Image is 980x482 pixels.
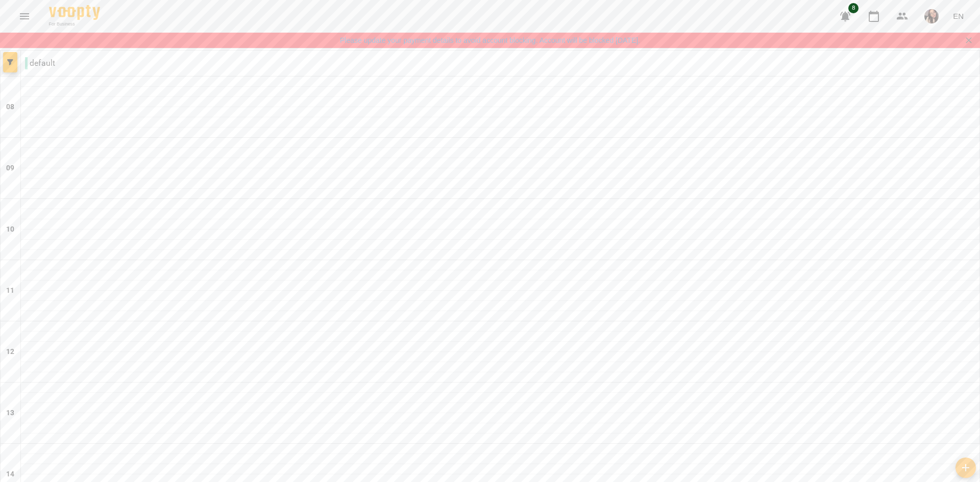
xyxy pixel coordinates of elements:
h6: 10 [6,224,14,235]
h6: 08 [6,102,14,113]
h6: 09 [6,163,14,174]
a: Please update your payment details to avoid account blocking. Account will be blocked [DATE]. [340,35,640,45]
button: Add lesson [955,458,976,478]
h6: 11 [6,285,14,296]
h6: 12 [6,346,14,358]
img: Voopty Logo [49,5,100,20]
span: For Business [49,21,100,28]
button: Menu [12,4,37,29]
img: 3bc0214f3b350db90c175055aaa1f47b.PNG [924,9,939,23]
h6: 13 [6,408,14,419]
p: default [25,57,55,69]
button: Закрити сповіщення [962,33,976,47]
span: 8 [848,3,859,13]
button: EN [949,7,968,26]
h6: 14 [6,469,14,480]
span: EN [953,11,964,21]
